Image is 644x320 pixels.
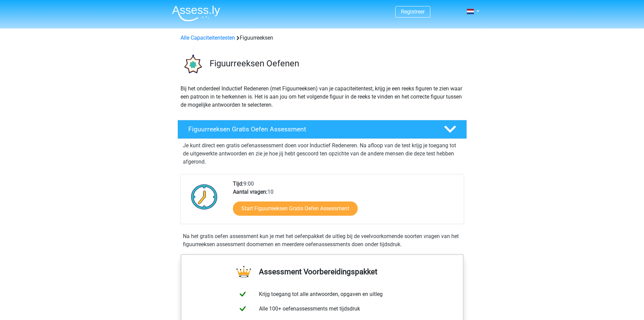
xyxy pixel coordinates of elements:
div: Figuurreeksen [178,34,467,42]
img: figuurreeksen [178,50,207,79]
a: Alle Capaciteitentesten [181,35,235,41]
div: 9:00 10 [228,180,463,224]
h4: Figuurreeksen Gratis Oefen Assessment [188,125,433,133]
a: Registreer [401,8,425,15]
p: Bij het onderdeel Inductief Redeneren (met Figuurreeksen) van je capaciteitentest, krijg je een r... [181,85,464,109]
div: Na het gratis oefen assessment kun je met het oefenpakket de uitleg bij de veelvoorkomende soorte... [180,232,464,249]
img: Klok [187,180,221,214]
b: Tijd: [233,180,243,187]
b: Aantal vragen: [233,189,267,195]
h3: Figuurreeksen Oefenen [210,58,461,69]
p: Je kunt direct een gratis oefenassessment doen voor Inductief Redeneren. Na afloop van de test kr... [183,142,461,166]
img: Assessly [172,5,220,21]
a: Figuurreeksen Gratis Oefen Assessment [175,120,470,139]
a: Start Figuurreeksen Gratis Oefen Assessment [233,201,358,216]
